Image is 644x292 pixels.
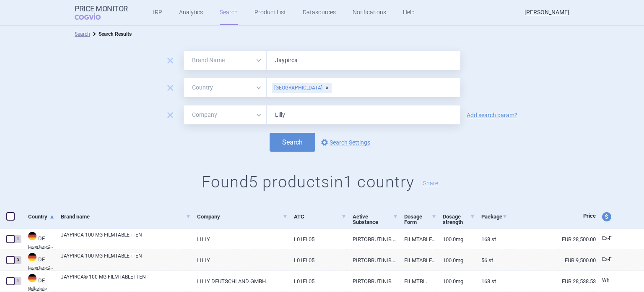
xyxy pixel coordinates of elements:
[75,5,128,13] strong: Price Monitor
[191,250,287,271] a: LILLY
[22,273,55,291] a: DEDEGelbe liste
[191,229,287,250] a: LILLY
[353,206,398,232] a: Active Substance
[75,13,112,20] span: COGVIO
[436,229,475,250] a: 100.0mg
[346,271,398,292] a: PIRTOBRUTINIB
[28,287,55,291] abbr: Gelbe liste — Gelbe Liste online database by Medizinische Medien Informations GmbH (MMI), Germany
[28,253,36,261] img: Germany
[61,206,191,227] a: Brand name
[436,271,475,292] a: 100.0mg
[596,232,627,245] a: Ex-F
[475,271,507,292] a: 168 ST
[423,180,438,186] button: Share
[22,252,55,270] a: DEDELauerTaxe CGM
[404,206,436,232] a: Dosage Form
[398,250,436,271] a: FILMTABLETTEN
[507,271,596,292] a: EUR 28,538.53
[602,277,610,283] span: Wholesale price without VAT
[475,250,507,271] a: 56 St
[61,231,191,246] a: JAYPIRCA 100 MG FILMTABLETTEN
[288,271,347,292] a: L01EL05
[319,137,370,147] a: Search Settings
[197,206,287,227] a: Company
[288,229,347,250] a: L01EL05
[22,231,55,249] a: DEDELauerTaxe CGM
[481,206,507,227] a: Package
[28,206,55,227] a: Country
[398,271,436,292] a: FILMTBL.
[191,271,287,292] a: LILLY DEUTSCHLAND GMBH
[398,229,436,250] a: FILMTABLETTEN
[272,83,332,93] div: [GEOGRAPHIC_DATA]
[90,30,132,38] li: Search Results
[14,256,21,264] div: 3
[14,277,21,285] div: 1
[596,274,627,287] a: Wh
[28,232,36,240] img: Germany
[467,112,517,118] a: Add search param?
[270,133,315,152] button: Search
[28,266,55,270] abbr: LauerTaxe CGM — Complex database for German drug information provided by commercial provider CGM ...
[602,235,612,241] span: Ex-factory price
[61,273,191,288] a: JAYPIRCA® 100 MG FILMTABLETTEN
[28,245,55,249] abbr: LauerTaxe CGM — Complex database for German drug information provided by commercial provider CGM ...
[75,31,90,37] a: Search
[475,229,507,250] a: 168 St
[14,235,21,243] div: 1
[346,229,398,250] a: PIRTOBRUTINIB 100 MG
[288,250,347,271] a: L01EL05
[75,5,128,21] a: Price MonitorCOGVIO
[507,250,596,271] a: EUR 9,500.00
[346,250,398,271] a: PIRTOBRUTINIB 100 MG
[583,213,596,219] span: Price
[507,229,596,250] a: EUR 28,500.00
[443,206,475,232] a: Dosage strength
[602,256,612,262] span: Ex-factory price
[99,31,132,37] strong: Search Results
[294,206,347,227] a: ATC
[75,30,90,38] li: Search
[61,252,191,267] a: JAYPIRCA 100 MG FILMTABLETTEN
[436,250,475,271] a: 100.0mg
[596,253,627,266] a: Ex-F
[28,274,36,282] img: Germany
